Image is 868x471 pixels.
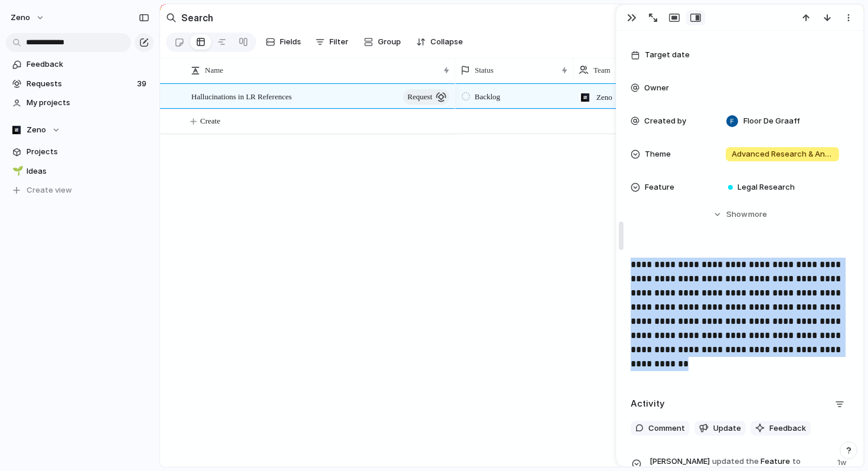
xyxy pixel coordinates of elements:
div: 🌱 [12,164,21,178]
span: Group [378,36,401,48]
span: 1w [837,454,849,469]
span: Update [713,423,741,434]
a: 🌱Ideas [6,163,154,180]
button: 🌱 [11,165,22,177]
span: Legal Research [738,181,795,193]
button: Filter [311,33,353,51]
span: Requests [27,78,133,90]
a: My projects [6,94,154,112]
span: Target date [645,49,690,61]
span: My projects [27,97,149,109]
h2: Search [181,11,213,25]
span: Status [475,64,494,76]
a: Feedback [6,56,154,73]
span: Created by [644,115,686,127]
button: request [403,89,449,105]
span: Create [200,115,220,127]
span: to [792,456,801,467]
span: Feature [645,181,674,193]
span: Theme [645,148,671,160]
button: Zeno [6,121,154,139]
span: 39 [137,78,149,90]
span: Fields [280,36,301,48]
span: Comment [648,423,685,434]
span: Zeno [27,124,46,136]
span: Projects [27,146,149,158]
button: Comment [631,421,690,436]
span: more [748,209,767,220]
span: updated the [712,456,759,467]
span: Collapse [430,36,463,48]
span: Backlog [475,91,500,103]
span: Ideas [27,165,149,177]
span: Owner [644,82,669,94]
span: Show [726,209,748,220]
a: Requests39 [6,75,154,93]
span: Team [593,64,611,76]
span: Feedback [27,59,149,70]
button: Collapse [412,33,468,51]
button: Update [694,421,746,436]
button: Fields [261,33,306,51]
span: [PERSON_NAME] [650,456,710,467]
span: Filter [329,36,348,48]
button: Feedback [750,421,811,436]
a: Projects [6,143,154,161]
span: Create view [27,184,72,196]
button: Showmore [631,204,849,225]
button: Group [358,33,407,51]
span: Zeno [11,12,30,24]
h2: Activity [631,397,665,411]
span: Zeno [596,92,612,103]
span: Hallucinations in LR References [191,89,292,103]
span: Name [205,64,223,76]
span: request [407,89,432,105]
button: Zeno [5,8,51,27]
button: Create view [6,181,154,199]
span: Floor De Graaff [743,115,800,127]
span: Feedback [769,423,806,434]
span: Advanced Research & Analytics [732,148,833,160]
